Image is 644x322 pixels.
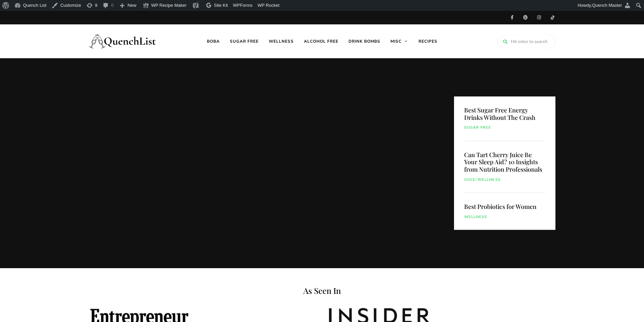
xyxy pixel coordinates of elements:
[264,24,299,58] a: Wellness
[299,24,343,58] a: Alcohol free
[413,24,443,58] a: Recipes
[89,285,555,296] h5: As Seen In
[343,24,385,58] a: Drink Bombs
[477,176,501,183] a: Wellness
[505,11,519,24] a: Facebook
[225,24,264,58] a: Sugar free
[519,11,532,24] a: Pinterest
[214,3,228,8] span: Site Kit
[385,24,413,58] a: Misc
[89,28,157,55] img: Quench List
[546,11,559,24] a: TikTok
[202,24,225,58] a: Boba
[498,35,555,48] input: Hit enter to search
[464,125,492,131] a: Sugar free
[532,11,546,24] a: Instagram
[464,214,487,220] a: Wellness
[464,176,545,183] div: /
[464,176,476,183] a: Juice
[592,3,622,8] span: Quench Master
